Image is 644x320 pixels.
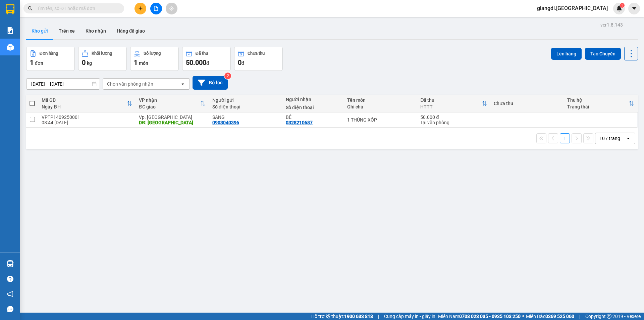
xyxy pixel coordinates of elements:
[600,21,623,29] div: ver 1.8.143
[42,104,127,109] div: Ngày ĐH
[42,115,132,120] div: VPTP1409250001
[286,120,313,125] div: 0328210687
[186,58,206,66] span: 50.000
[522,315,524,318] span: ⚪️
[248,51,265,56] div: Chưa thu
[311,313,373,320] span: Hỗ trợ kỹ thuật:
[182,47,231,71] button: Đã thu50.000đ
[7,276,13,282] span: question-circle
[130,47,179,71] button: Số lượng1món
[7,260,14,267] img: warehouse-icon
[193,76,228,90] button: Bộ lọc
[212,115,279,120] div: SANG
[585,48,621,60] button: Tạo Chuyến
[420,120,487,125] div: Tại văn phòng
[80,23,111,39] button: Kho nhận
[545,314,574,319] strong: 0369 525 060
[138,6,143,11] span: plus
[139,115,206,120] div: Vp. [GEOGRAPHIC_DATA]
[28,6,33,11] span: search
[384,313,436,320] span: Cung cấp máy in - giấy in:
[620,3,625,8] sup: 1
[438,313,521,320] span: Miền Nam
[241,60,244,66] span: đ
[224,73,231,79] sup: 2
[417,95,490,112] th: Toggle SortBy
[631,5,637,11] span: caret-down
[579,313,580,320] span: |
[134,58,138,66] span: 1
[459,314,521,319] strong: 0708 023 035 - 0935 103 250
[616,5,622,11] img: icon-new-feature
[150,3,162,14] button: file-add
[196,51,208,56] div: Đã thu
[286,105,340,110] div: Số điện thoại
[82,58,86,66] span: 0
[532,4,613,12] span: giangdl.[GEOGRAPHIC_DATA]
[599,135,620,142] div: 10 / trang
[135,3,146,14] button: plus
[169,6,174,11] span: aim
[238,58,241,66] span: 0
[7,291,13,297] span: notification
[78,47,127,71] button: Khối lượng0kg
[166,3,177,14] button: aim
[30,58,34,66] span: 1
[7,44,14,51] img: warehouse-icon
[7,306,13,312] span: message
[180,81,185,87] svg: open
[7,27,14,34] img: solution-icon
[347,117,414,123] div: 1 THÙNG XỐP
[26,23,53,39] button: Kho gửi
[136,95,209,112] th: Toggle SortBy
[234,47,283,71] button: Chưa thu0đ
[42,97,127,103] div: Mã GD
[53,23,80,39] button: Trên xe
[139,120,206,125] div: DĐ: ĐÔNG HẢI
[26,47,75,71] button: Đơn hàng1đơn
[347,104,414,109] div: Ghi chú
[607,314,611,319] span: copyright
[40,51,58,56] div: Đơn hàng
[139,97,200,103] div: VP nhận
[87,60,92,66] span: kg
[6,4,14,14] img: logo-vxr
[107,81,153,87] div: Chọn văn phòng nhận
[92,51,112,56] div: Khối lượng
[551,48,582,60] button: Lên hàng
[564,95,637,112] th: Toggle SortBy
[567,97,629,103] div: Thu hộ
[420,115,487,120] div: 50.000 đ
[560,133,570,143] button: 1
[206,60,209,66] span: đ
[567,104,629,109] div: Trạng thái
[420,97,482,103] div: Đã thu
[526,313,574,320] span: Miền Bắc
[286,97,340,102] div: Người nhận
[154,6,158,11] span: file-add
[286,115,340,120] div: BÉ
[26,79,100,89] input: Select a date range.
[111,23,150,39] button: Hàng đã giao
[212,104,279,109] div: Số điện thoại
[378,313,379,320] span: |
[35,60,43,66] span: đơn
[212,97,279,103] div: Người gửi
[621,3,623,8] span: 1
[139,104,200,109] div: ĐC giao
[42,120,132,125] div: 08:44 [DATE]
[144,51,161,56] div: Số lượng
[347,97,414,103] div: Tên món
[212,120,239,125] div: 0903040396
[628,3,640,14] button: caret-down
[626,136,631,141] svg: open
[38,95,136,112] th: Toggle SortBy
[37,5,116,12] input: Tìm tên, số ĐT hoặc mã đơn
[420,104,482,109] div: HTTT
[139,60,148,66] span: món
[494,101,560,106] div: Chưa thu
[344,314,373,319] strong: 1900 633 818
